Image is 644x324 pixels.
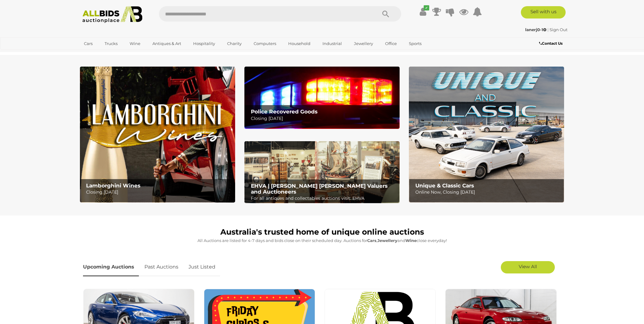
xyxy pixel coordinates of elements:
[80,49,132,59] a: [GEOGRAPHIC_DATA]
[284,39,314,49] a: Household
[80,39,97,49] a: Cars
[318,39,346,49] a: Industrial
[519,264,537,269] span: View All
[370,6,401,22] button: Search
[86,183,140,189] b: Lamborghini Wines
[148,39,185,49] a: Antiques & Art
[140,258,183,276] a: Past Auctions
[547,27,549,32] span: |
[244,141,400,203] img: EHVA | Evans Hastings Valuers and Auctioneers
[525,27,547,32] a: lanerj0-1
[424,5,429,10] i: ✔
[415,183,474,189] b: Unique & Classic Cars
[367,238,376,243] strong: Cars
[83,258,139,276] a: Upcoming Auctions
[101,39,122,49] a: Trucks
[83,228,561,236] h1: Australia's trusted home of unique online auctions
[409,67,564,203] a: Unique & Classic Cars Unique & Classic Cars Online Now, Closing [DATE]
[80,67,235,203] img: Lamborghini Wines
[539,41,563,46] b: Contact Us
[251,195,396,202] p: For all antiques and collectables auctions visit: EHVA
[80,67,235,203] a: Lamborghini Wines Lamborghini Wines Closing [DATE]
[251,109,318,115] b: Police Recovered Goods
[79,6,146,23] img: Allbids.com.au
[405,238,417,243] strong: Wine
[244,141,400,203] a: EHVA | Evans Hastings Valuers and Auctioneers EHVA | [PERSON_NAME] [PERSON_NAME] Valuers and Auct...
[409,67,564,203] img: Unique & Classic Cars
[251,183,388,195] b: EHVA | [PERSON_NAME] [PERSON_NAME] Valuers and Auctioneers
[521,6,566,18] a: Sell with us
[244,67,400,129] a: Police Recovered Goods Police Recovered Goods Closing [DATE]
[250,39,280,49] a: Computers
[550,27,567,32] a: Sign Out
[405,39,426,49] a: Sports
[223,39,246,49] a: Charity
[86,188,231,196] p: Closing [DATE]
[539,40,564,47] a: Contact Us
[184,258,220,276] a: Just Listed
[189,39,219,49] a: Hospitality
[244,67,400,129] img: Police Recovered Goods
[418,6,428,17] a: ✔
[126,39,144,49] a: Wine
[415,188,561,196] p: Online Now, Closing [DATE]
[381,39,401,49] a: Office
[251,115,396,122] p: Closing [DATE]
[83,237,561,244] p: All Auctions are listed for 4-7 days and bids close on their scheduled day. Auctions for , and cl...
[377,238,397,243] strong: Jewellery
[501,261,555,273] a: View All
[525,27,546,32] strong: lanerj0-1
[350,39,377,49] a: Jewellery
